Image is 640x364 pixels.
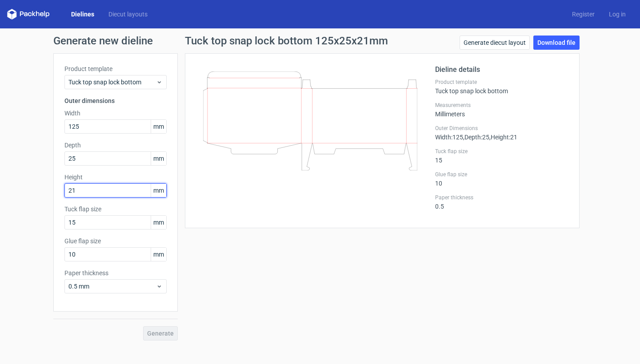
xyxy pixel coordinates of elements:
label: Height [64,173,167,182]
a: Download file [533,36,580,50]
label: Tuck flap size [435,148,568,155]
label: Outer Dimensions [435,125,568,132]
label: Paper thickness [435,194,568,201]
div: 0.5 [435,194,568,210]
span: mm [151,248,166,261]
label: Measurements [435,102,568,109]
a: Diecut layouts [101,10,155,19]
span: mm [151,120,166,133]
h1: Tuck top snap lock bottom 125x25x21mm [185,36,388,46]
a: Register [565,10,602,19]
h2: Dieline details [435,64,568,75]
span: , Height : 21 [489,134,517,141]
a: Log in [602,10,633,19]
label: Glue flap size [435,171,568,178]
span: Tuck top snap lock bottom [68,78,156,87]
label: Width [64,109,167,118]
span: Width : 125 [435,134,463,141]
a: Generate diecut layout [460,36,530,50]
h3: Outer dimensions [64,96,167,105]
label: Glue flap size [64,237,167,245]
span: mm [151,216,166,229]
label: Paper thickness [64,269,167,277]
span: mm [151,184,166,197]
div: 10 [435,171,568,187]
label: Product template [435,79,568,86]
span: mm [151,152,166,165]
h1: Generate new dieline [53,36,587,46]
div: Tuck top snap lock bottom [435,79,568,95]
label: Product template [64,64,167,73]
span: , Depth : 25 [463,134,489,141]
div: 15 [435,148,568,164]
a: Dielines [64,10,101,19]
label: Tuck flap size [64,205,167,214]
span: 0.5 mm [68,282,156,291]
div: Millimeters [435,102,568,118]
label: Depth [64,141,167,150]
